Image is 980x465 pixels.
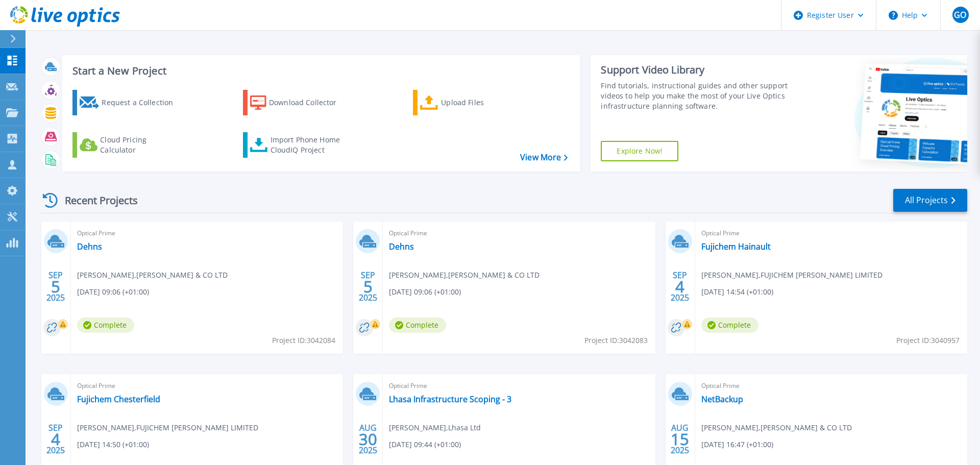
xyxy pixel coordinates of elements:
span: 4 [51,435,60,444]
span: [DATE] 09:06 (+01:00) [77,286,149,298]
span: Optical Prime [389,380,649,391]
a: Dehns [389,241,414,252]
a: Dehns [77,241,102,252]
span: Complete [77,317,134,333]
a: All Projects [893,189,967,212]
div: Upload Files [441,92,523,113]
span: [PERSON_NAME] , FUJICHEM [PERSON_NAME] LIMITED [701,270,883,281]
div: Request a Collection [102,92,183,113]
span: 30 [359,435,377,444]
span: 4 [675,282,684,291]
span: 5 [363,282,373,291]
span: GO [954,11,966,19]
div: Support Video Library [601,63,793,77]
a: Fujichem Chesterfield [77,394,160,404]
div: SEP 2025 [46,421,65,458]
div: SEP 2025 [358,268,378,305]
span: [DATE] 14:54 (+01:00) [701,286,773,298]
span: [PERSON_NAME] , [PERSON_NAME] & CO LTD [77,270,228,281]
span: 5 [51,282,60,291]
div: SEP 2025 [46,268,65,305]
div: Find tutorials, instructional guides and other support videos to help you make the most of your L... [601,81,793,111]
span: Optical Prime [389,228,649,239]
div: Cloud Pricing Calculator [100,135,182,155]
div: Download Collector [269,92,351,113]
span: [PERSON_NAME] , [PERSON_NAME] & CO LTD [701,422,852,433]
div: AUG 2025 [670,421,690,458]
div: Recent Projects [39,188,152,213]
span: Optical Prime [701,380,961,391]
span: Optical Prime [701,228,961,239]
a: Fujichem Hainault [701,241,771,252]
a: NetBackup [701,394,743,404]
span: [DATE] 14:50 (+01:00) [77,439,149,450]
span: Project ID: 3042083 [584,335,648,346]
a: Request a Collection [72,90,186,115]
span: [PERSON_NAME] , FUJICHEM [PERSON_NAME] LIMITED [77,422,258,433]
a: Explore Now! [601,141,678,161]
a: Lhasa Infrastructure Scoping - 3 [389,394,511,404]
div: AUG 2025 [358,421,378,458]
div: SEP 2025 [670,268,690,305]
span: [DATE] 09:06 (+01:00) [389,286,461,298]
span: Optical Prime [77,228,337,239]
span: Optical Prime [77,380,337,391]
div: Import Phone Home CloudIQ Project [271,135,350,155]
span: Complete [389,317,446,333]
span: Project ID: 3042084 [272,335,335,346]
span: [DATE] 16:47 (+01:00) [701,439,773,450]
h3: Start a New Project [72,65,568,77]
a: View More [520,153,568,162]
a: Cloud Pricing Calculator [72,132,186,158]
span: Complete [701,317,758,333]
a: Download Collector [243,90,357,115]
span: Project ID: 3040957 [896,335,960,346]
span: [PERSON_NAME] , [PERSON_NAME] & CO LTD [389,270,540,281]
span: [DATE] 09:44 (+01:00) [389,439,461,450]
a: Upload Files [413,90,527,115]
span: [PERSON_NAME] , Lhasa Ltd [389,422,481,433]
span: 15 [671,435,689,444]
